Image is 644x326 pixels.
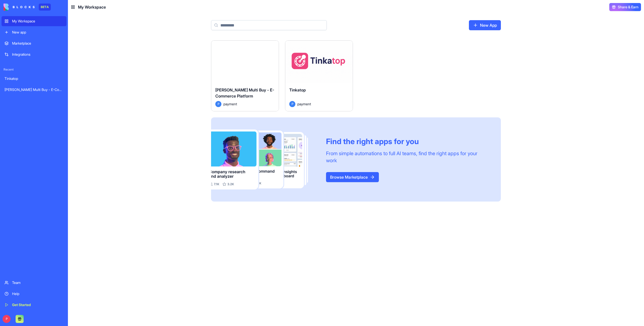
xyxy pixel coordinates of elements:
[4,4,35,11] img: logo
[326,150,489,164] div: From simple automations to full AI teams, find the right apps for your work
[469,20,501,30] a: New App
[3,315,11,323] span: P
[2,289,66,299] a: Help
[5,87,63,92] div: [PERSON_NAME] Multi Buy - E-Commerce Platform
[2,278,66,288] a: Team
[12,30,63,35] div: New app
[326,172,379,182] a: Browse Marketplace
[223,101,237,107] span: payment
[2,38,66,48] a: Marketplace
[12,19,63,24] div: My Workspace
[215,87,274,99] span: [PERSON_NAME] Multi Buy - E-Commerce Platform
[211,40,279,111] a: [PERSON_NAME] Multi Buy - E-Commerce PlatformPpayment
[2,49,66,59] a: Integrations
[12,302,63,307] div: Get Started
[12,291,63,296] div: Help
[2,85,66,95] a: [PERSON_NAME] Multi Buy - E-Commerce Platform
[78,4,106,10] span: My Workspace
[609,3,641,11] button: Share & Earn
[2,27,66,37] a: New app
[4,4,51,11] a: BETA
[39,4,51,11] div: BETA
[289,87,306,92] span: Tinkatop
[12,280,63,285] div: Team
[5,76,63,81] div: Tinkatop
[618,5,638,10] span: Share & Earn
[215,101,221,107] span: P
[2,68,66,72] span: Recent
[285,40,353,111] a: TinkatopPpayment
[2,300,66,310] a: Get Started
[12,52,63,57] div: Integrations
[289,101,295,107] span: P
[2,74,66,84] a: Tinkatop
[297,101,311,107] span: payment
[2,16,66,26] a: My Workspace
[211,129,318,190] img: Frame_181_egmpey.png
[326,137,489,146] div: Find the right apps for you
[12,41,63,46] div: Marketplace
